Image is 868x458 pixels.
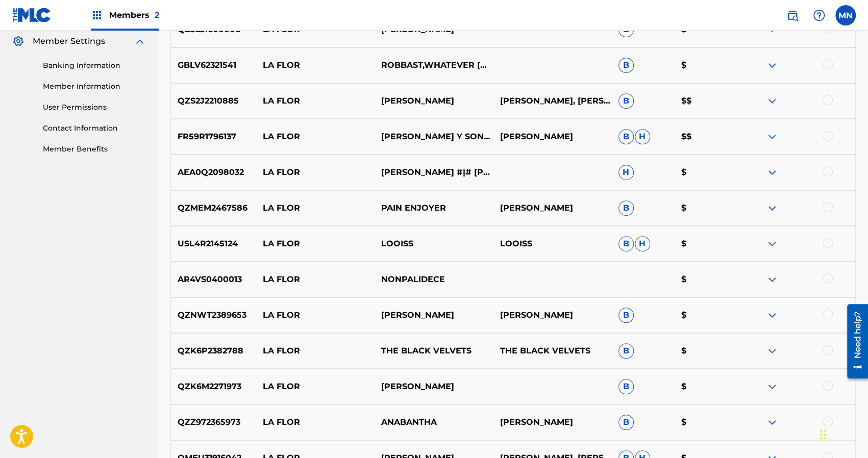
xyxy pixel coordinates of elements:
span: B [618,200,634,216]
span: Member Settings [33,35,105,47]
p: $ [674,202,737,214]
p: NONPALIDECE [375,273,493,286]
p: PAIN ENJOYER [375,202,493,214]
p: $ [674,166,737,179]
p: [PERSON_NAME] [493,309,611,321]
p: [PERSON_NAME] [493,416,611,428]
span: Members [109,9,159,21]
span: B [618,93,634,109]
img: Top Rightsholders [91,9,103,21]
p: THE BLACK VELVETS [375,345,493,357]
img: Member Settings [12,35,24,47]
p: ROBBAST,WHATEVER [PERSON_NAME] [375,59,493,71]
img: expand [766,131,778,143]
span: 2 [155,10,159,20]
span: B [618,415,634,430]
img: expand [766,59,778,71]
span: B [618,129,634,144]
img: expand [766,273,778,286]
p: [PERSON_NAME] [493,202,611,214]
p: AR4VS0400013 [171,273,256,286]
p: $ [674,59,737,71]
div: Drag [820,419,826,450]
p: LA FLOR [256,380,375,393]
p: LA FLOR [256,345,375,357]
img: expand [766,238,778,250]
p: LA FLOR [256,95,375,107]
p: AEA0Q2098032 [171,166,256,179]
p: LA FLOR [256,416,375,428]
a: Contact Information [43,123,146,134]
span: B [618,308,634,323]
p: [PERSON_NAME] [493,131,611,143]
img: expand [766,166,778,179]
p: QZK6M2271973 [171,380,256,393]
p: $ [674,309,737,321]
p: LA FLOR [256,166,375,179]
img: expand [766,95,778,107]
p: $ [674,273,737,286]
p: [PERSON_NAME] [375,95,493,107]
p: QZMEM2467586 [171,202,256,214]
p: $$ [674,131,737,143]
p: QZS2J2210885 [171,95,256,107]
a: Banking Information [43,60,146,71]
p: THE BLACK VELVETS [493,345,611,357]
img: expand [134,35,146,47]
p: QZZ972365973 [171,416,256,428]
img: expand [766,309,778,321]
span: B [618,379,634,394]
p: LA FLOR [256,59,375,71]
p: QZNWT2389653 [171,309,256,321]
p: [PERSON_NAME] #|# [PERSON_NAME] [375,166,493,179]
p: [PERSON_NAME], [PERSON_NAME] [493,95,611,107]
p: GBLV62321541 [171,59,256,71]
p: LA FLOR [256,309,375,321]
div: Help [809,5,829,26]
img: MLC Logo [12,8,52,22]
p: LOOISS [375,238,493,250]
img: expand [766,380,778,393]
p: $$ [674,95,737,107]
a: Member Information [43,81,146,92]
p: LOOISS [493,238,611,250]
iframe: Resource Center [839,300,868,383]
p: [PERSON_NAME] Y SON [DEMOGRAPHIC_DATA] [375,131,493,143]
p: $ [674,416,737,428]
span: H [635,236,650,251]
p: QZK6P2382788 [171,345,256,357]
img: expand [766,345,778,357]
p: $ [674,345,737,357]
span: H [635,129,650,144]
p: [PERSON_NAME] [375,380,493,393]
p: LA FLOR [256,202,375,214]
p: LA FLOR [256,238,375,250]
p: ANABANTHA [375,416,493,428]
img: help [813,9,825,21]
div: User Menu [835,5,856,26]
span: B [618,58,634,73]
a: Public Search [782,5,803,26]
a: User Permissions [43,102,146,113]
p: $ [674,380,737,393]
img: search [786,9,799,21]
span: B [618,236,634,251]
p: $ [674,238,737,250]
p: [PERSON_NAME] [375,309,493,321]
img: expand [766,202,778,214]
p: LA FLOR [256,131,375,143]
iframe: Chat Widget [817,409,868,458]
p: FR59R1796137 [171,131,256,143]
span: H [618,165,634,180]
img: expand [766,416,778,428]
p: USL4R2145124 [171,238,256,250]
a: Member Benefits [43,144,146,155]
span: B [618,343,634,359]
p: LA FLOR [256,273,375,286]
